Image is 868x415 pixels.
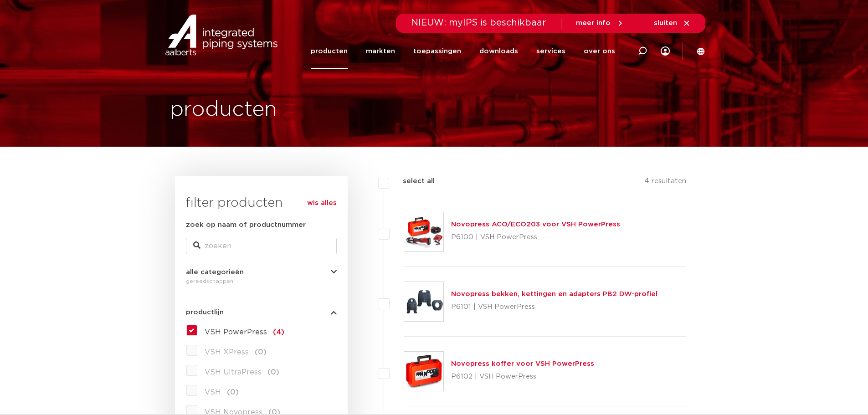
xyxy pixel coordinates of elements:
[311,34,615,69] nav: Menu
[413,34,461,69] a: toepassingen
[186,309,224,316] span: productlijn
[227,389,239,396] span: (0)
[451,369,594,384] p: P6102 | VSH PowerPress
[644,176,686,190] p: 4 resultaten
[267,369,279,376] span: (0)
[536,34,565,69] a: services
[366,34,395,69] a: markten
[451,360,594,367] a: Novopress koffer voor VSH PowerPress
[479,34,518,69] a: downloads
[186,220,306,231] label: zoek op naam of productnummer
[404,282,443,321] img: Thumbnail for Novopress bekken, kettingen en adapters PB2 DW-profiel
[654,20,677,26] span: sluiten
[186,269,244,276] span: alle categorieën
[451,221,620,228] a: Novopress ACO/ECO203 voor VSH PowerPress
[205,369,262,376] span: VSH UltraPress
[186,194,337,212] h3: filter producten
[411,18,546,27] span: NIEUW: myIPS is beschikbaar
[576,20,611,26] span: meer info
[273,328,284,336] span: (4)
[451,230,620,245] p: P6100 | VSH PowerPress
[404,212,443,251] img: Thumbnail for Novopress ACO/ECO203 voor VSH PowerPress
[186,269,337,276] button: alle categorieën
[205,328,267,336] span: VSH PowerPress
[205,348,249,356] span: VSH XPress
[404,352,443,391] img: Thumbnail for Novopress koffer voor VSH PowerPress
[186,309,337,316] button: productlijn
[205,389,221,396] span: VSH
[654,19,691,27] a: sluiten
[576,19,624,27] a: meer info
[389,176,435,187] label: select all
[584,34,615,69] a: over ons
[170,95,277,124] h1: producten
[255,348,267,356] span: (0)
[451,300,657,314] p: P6101 | VSH PowerPress
[451,291,657,297] a: Novopress bekken, kettingen en adapters PB2 DW-profiel
[311,34,348,69] a: producten
[307,198,337,209] a: wis alles
[186,276,337,287] div: gereedschappen
[186,238,337,254] input: zoeken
